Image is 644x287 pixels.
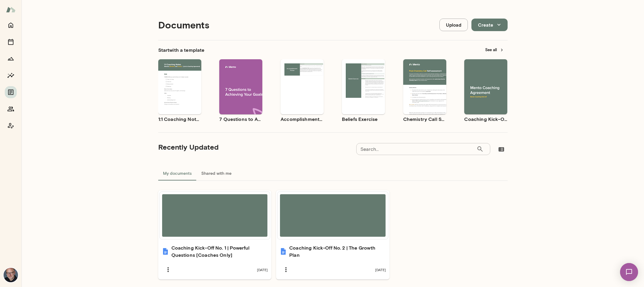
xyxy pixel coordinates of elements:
[162,248,169,255] img: Coaching Kick-Off No. 1 | Powerful Questions [Coaches Only]
[464,116,507,123] h6: Coaching Kick-Off | Coaching Agreement
[4,268,18,282] img: Nick Gould
[5,120,17,132] button: Coach app
[197,166,236,180] button: Shared with me
[5,103,17,115] button: Members
[482,45,508,54] button: See all
[5,86,17,98] button: Documents
[471,19,508,31] button: Create
[281,116,324,123] h6: Accomplishment Tracker
[289,244,386,259] h6: Coaching Kick-Off No. 2 | The Growth Plan
[439,19,468,31] button: Upload
[171,244,268,259] h6: Coaching Kick-Off No. 1 | Powerful Questions [Coaches Only]
[403,116,446,123] h6: Chemistry Call Self-Assessment [Coaches only]
[6,4,16,15] img: Mento
[5,69,17,81] button: Insights
[257,267,268,272] span: [DATE]
[5,19,17,31] button: Home
[158,166,508,180] div: documents tabs
[219,116,262,123] h6: 7 Questions to Achieving Your Goals
[5,53,17,65] button: Growth Plan
[158,46,205,54] h6: Start with a template
[342,116,385,123] h6: Beliefs Exercise
[5,36,17,48] button: Sessions
[158,116,201,123] h6: 1:1 Coaching Notes
[158,142,219,152] h5: Recently Updated
[375,267,386,272] span: [DATE]
[158,166,197,180] button: My documents
[280,248,287,255] img: Coaching Kick-Off No. 2 | The Growth Plan
[158,19,209,31] h4: Documents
